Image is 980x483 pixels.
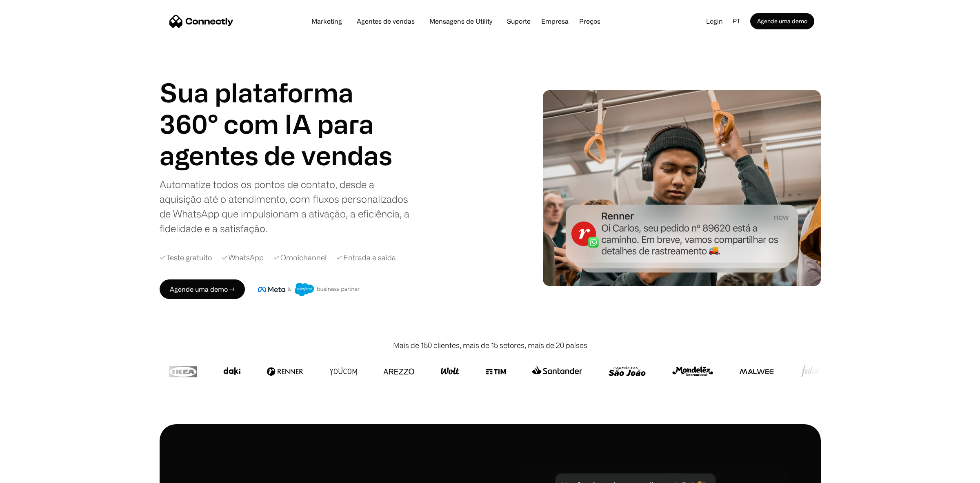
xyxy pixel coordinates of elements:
a: Mensagens de Utility [423,18,499,24]
h1: Sua plataforma 360° com IA para [160,77,404,140]
a: Agentes de vendas [350,18,421,24]
ul: Language list [16,469,49,480]
a: Agende uma demo [750,13,814,29]
div: ✓ WhatsApp [222,252,264,263]
div: ✓ Teste gratuito [160,252,212,263]
h1: agentes de vendas [160,140,404,171]
aside: Language selected: Português (Brasil) [8,468,49,480]
img: Meta e crachá de parceiro de negócios do Salesforce. [258,283,360,297]
div: Empresa [541,16,569,27]
a: Preços [573,18,607,24]
a: Suporte [500,18,537,24]
a: Marketing [305,18,349,24]
div: Mais de 150 clientes, mais de 15 setores, mais de 20 países [393,340,587,351]
div: ✓ Entrada e saída [336,252,396,263]
div: Automatize todos os pontos de contato, desde a aquisição até o atendimento, com fluxos personaliz... [160,177,417,236]
div: 1 of 4 [160,140,404,171]
div: pt [733,15,740,27]
div: ✓ Omnichannel [273,252,327,263]
a: Agende uma demo → [160,279,245,299]
a: Login [700,15,729,27]
a: home [169,15,233,27]
div: carousel [160,140,404,171]
div: Empresa [539,16,571,27]
div: pt [729,15,750,27]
